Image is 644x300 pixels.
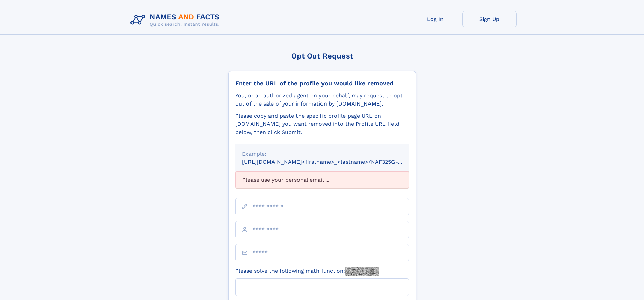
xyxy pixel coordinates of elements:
div: Enter the URL of the profile you would like removed [235,79,409,87]
div: Example: [242,150,402,158]
img: Logo Names and Facts [128,11,225,29]
a: Log In [408,11,462,27]
small: [URL][DOMAIN_NAME]<firstname>_<lastname>/NAF325G-xxxxxxxx [242,159,422,165]
div: Please copy and paste the specific profile page URL on [DOMAIN_NAME] you want removed into the Pr... [235,112,409,136]
label: Please solve the following math function: [235,267,379,276]
div: You, or an authorized agent on your behalf, may request to opt-out of the sale of your informatio... [235,92,409,108]
div: Opt Out Request [228,52,416,60]
a: Sign Up [462,11,517,27]
div: Please use your personal email ... [235,171,409,188]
